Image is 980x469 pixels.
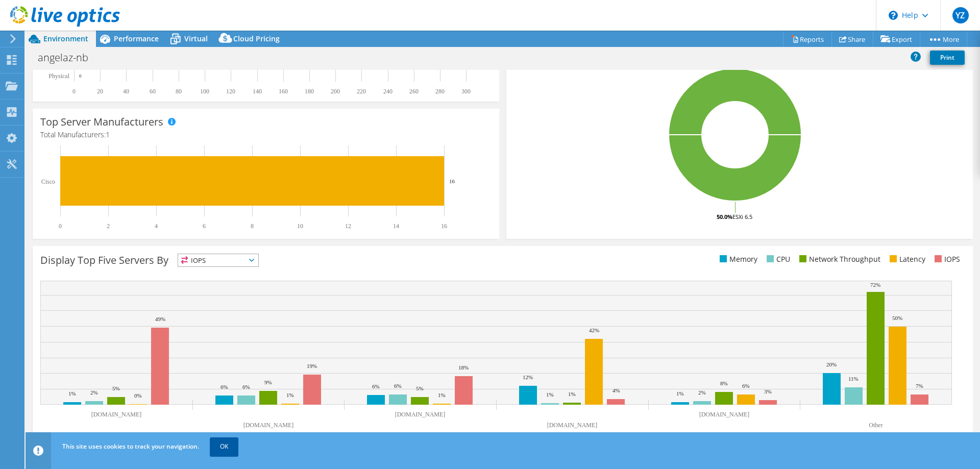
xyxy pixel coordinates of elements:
[184,34,208,43] span: Virtual
[394,383,402,389] text: 6%
[764,254,790,265] li: CPU
[932,254,960,265] li: IOPS
[461,88,471,95] text: 300
[416,385,424,391] text: 5%
[114,34,159,43] span: Performance
[764,388,772,394] text: 3%
[523,374,533,380] text: 12%
[150,88,156,95] text: 60
[930,51,965,65] a: Print
[870,282,880,288] text: 72%
[357,88,366,95] text: 220
[372,383,380,389] text: 6%
[48,72,69,80] text: Physical
[41,178,55,185] text: Cisco
[889,11,898,20] svg: \n
[155,223,158,230] text: 4
[458,364,469,371] text: 18%
[242,384,250,390] text: 6%
[920,31,967,47] a: More
[210,437,238,456] a: OK
[176,88,182,95] text: 80
[546,391,554,398] text: 1%
[698,389,706,396] text: 2%
[438,392,446,398] text: 1%
[253,88,262,95] text: 140
[220,384,228,390] text: 6%
[297,223,303,230] text: 10
[331,88,340,95] text: 200
[305,88,314,95] text: 180
[203,223,206,230] text: 6
[797,254,880,265] li: Network Throughput
[435,88,445,95] text: 280
[59,223,62,230] text: 0
[873,31,920,47] a: Export
[345,223,351,230] text: 12
[717,213,732,220] tspan: 50.0%
[307,363,317,369] text: 19%
[717,254,757,265] li: Memory
[848,376,859,382] text: 11%
[106,130,110,139] span: 1
[395,411,446,418] text: [DOMAIN_NAME]
[383,88,393,95] text: 240
[676,390,684,397] text: 1%
[233,34,280,43] span: Cloud Pricing
[869,422,883,429] text: Other
[393,223,399,230] text: 14
[264,379,272,385] text: 9%
[123,88,129,95] text: 40
[40,129,492,140] h4: Total Manufacturers:
[831,31,873,47] a: Share
[68,390,76,397] text: 1%
[887,254,925,265] li: Latency
[720,380,728,386] text: 8%
[40,116,163,128] h3: Top Server Manufacturers
[589,327,599,333] text: 42%
[783,31,832,47] a: Reports
[547,422,598,429] text: [DOMAIN_NAME]
[449,178,455,184] text: 16
[892,315,902,321] text: 50%
[200,88,209,95] text: 100
[251,223,254,230] text: 8
[742,383,750,389] text: 6%
[826,361,837,367] text: 20%
[441,223,447,230] text: 16
[97,88,103,95] text: 20
[226,88,235,95] text: 120
[409,88,419,95] text: 260
[134,392,142,399] text: 0%
[279,88,288,95] text: 160
[107,223,110,230] text: 2
[286,392,294,398] text: 1%
[112,385,120,391] text: 5%
[62,442,199,451] span: This site uses cookies to track your navigation.
[155,316,165,322] text: 49%
[178,254,258,266] span: IOPS
[72,88,76,95] text: 0
[916,383,923,389] text: 7%
[612,387,620,393] text: 4%
[79,73,82,79] text: 0
[732,213,752,220] tspan: ESXi 6.5
[33,52,104,63] h1: angelaz-nb
[952,7,969,23] span: YZ
[43,34,88,43] span: Environment
[91,411,142,418] text: [DOMAIN_NAME]
[699,411,750,418] text: [DOMAIN_NAME]
[243,422,294,429] text: [DOMAIN_NAME]
[568,391,576,397] text: 1%
[90,389,98,396] text: 2%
